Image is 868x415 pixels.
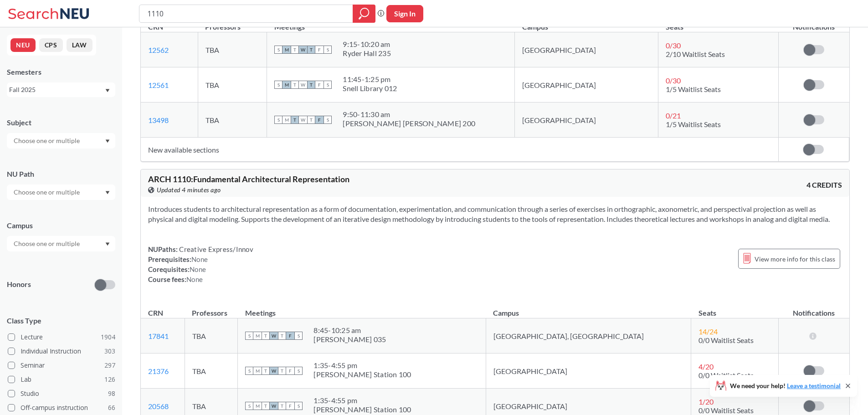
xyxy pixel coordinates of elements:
label: Off-campus instruction [8,402,115,414]
span: Class Type [7,316,115,326]
span: T [262,332,270,340]
td: TBA [185,318,238,354]
div: 1:35 - 4:55 pm [313,361,411,370]
a: 12561 [148,81,169,89]
span: 14 / 24 [699,327,718,336]
span: M [253,402,262,410]
a: 12562 [148,46,169,54]
th: Seats [691,299,778,318]
div: Subject [7,118,115,128]
th: Campus [486,299,691,318]
span: 1904 [101,332,115,342]
label: Studio [8,388,115,400]
div: 8:45 - 10:25 am [313,326,386,335]
span: T [262,367,270,375]
span: 126 [104,374,115,384]
span: M [253,367,262,375]
span: 1/5 Waitlist Seats [666,85,721,93]
div: [PERSON_NAME] 035 [313,335,386,344]
button: Sign In [386,5,423,22]
div: Dropdown arrow [7,184,115,200]
div: [PERSON_NAME] Station 100 [313,405,411,414]
td: TBA [198,67,267,102]
span: None [190,265,206,273]
a: Leave a testimonial [787,382,841,389]
span: T [278,332,286,340]
div: Fall 2025Dropdown arrow [7,82,115,97]
span: 1 / 20 [699,397,714,406]
span: We need your help! [730,383,841,389]
th: Professors [185,299,238,318]
span: T [278,367,286,375]
label: Individual Instruction [8,345,115,357]
span: T [291,46,299,54]
span: S [294,332,303,340]
div: NU Path [7,169,115,179]
svg: Dropdown arrow [105,242,110,246]
div: 1:35 - 4:55 pm [313,396,411,405]
label: Lecture [8,331,115,343]
span: View more info for this class [755,253,835,265]
span: S [245,402,253,410]
span: T [307,81,315,89]
span: T [278,402,286,410]
span: 303 [104,346,115,356]
a: 17841 [148,332,169,340]
span: T [291,81,299,89]
td: TBA [198,102,267,138]
label: Lab [8,374,115,385]
span: S [324,81,332,89]
p: Honors [7,279,31,290]
span: F [315,81,324,89]
div: Semesters [7,67,115,77]
div: 9:15 - 10:20 am [343,40,391,49]
span: W [270,367,278,375]
span: 2/10 Waitlist Seats [666,50,725,58]
span: Updated 4 minutes ago [157,185,221,195]
span: M [282,46,291,54]
span: F [286,402,294,410]
span: None [191,255,208,263]
div: Campus [7,220,115,231]
div: CRN [148,308,163,318]
span: S [294,367,303,375]
span: M [253,332,262,340]
span: 4 CREDITS [806,180,842,190]
span: S [274,46,282,54]
span: T [291,116,299,124]
span: 0 / 21 [666,111,681,120]
span: W [299,46,307,54]
svg: magnifying glass [359,7,370,20]
span: S [294,402,303,410]
input: Choose one or multiple [9,238,86,249]
span: 66 [108,403,115,413]
span: F [315,116,324,124]
span: 98 [108,389,115,399]
div: 11:45 - 1:25 pm [343,75,397,84]
span: T [307,46,315,54]
span: 0/0 Waitlist Seats [699,336,754,344]
span: F [286,332,294,340]
span: F [286,367,294,375]
td: [GEOGRAPHIC_DATA] [515,67,658,102]
td: TBA [198,32,267,67]
span: 0 / 30 [666,76,681,85]
button: CPS [39,38,63,52]
div: Dropdown arrow [7,236,115,251]
th: Meetings [238,299,486,318]
span: S [324,46,332,54]
button: LAW [67,38,92,52]
span: S [245,367,253,375]
span: 297 [104,360,115,370]
input: Class, professor, course number, "phrase" [146,6,346,21]
label: Seminar [8,359,115,371]
span: S [274,116,282,124]
span: W [299,81,307,89]
span: F [315,46,324,54]
button: NEU [10,38,36,52]
span: 0 / 30 [666,41,681,50]
svg: Dropdown arrow [105,89,110,92]
span: ARCH 1110 : Fundamental Architectural Representation [148,174,349,184]
svg: Dropdown arrow [105,191,110,195]
span: W [299,116,307,124]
